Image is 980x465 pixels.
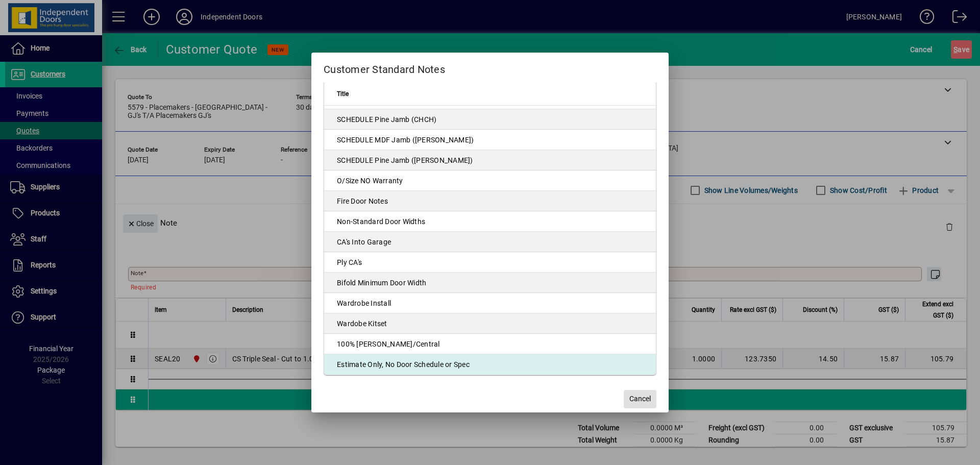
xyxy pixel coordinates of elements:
span: Cancel [629,394,651,404]
td: Ply CA's [324,252,656,273]
td: Wardobe Kitset [324,313,656,334]
td: Wardrobe Install [324,293,656,313]
h2: Customer Standard Notes [311,53,669,82]
td: Bifold Minimum Door Width [324,273,656,293]
td: 100% [PERSON_NAME]/Central [324,334,656,354]
td: CA's Into Garage [324,232,656,252]
td: Non-Standard Door Widths [324,211,656,232]
td: O/Size NO Warranty [324,170,656,191]
span: Title [337,88,349,100]
td: SCHEDULE MDF Jamb ([PERSON_NAME]) [324,130,656,150]
button: Cancel [624,390,656,408]
td: Estimate Only, No Door Schedule or Spec [324,354,656,375]
td: SCHEDULE Pine Jamb (CHCH) [324,109,656,130]
td: SCHEDULE Pine Jamb ([PERSON_NAME]) [324,150,656,170]
td: Fire Door Notes [324,191,656,211]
